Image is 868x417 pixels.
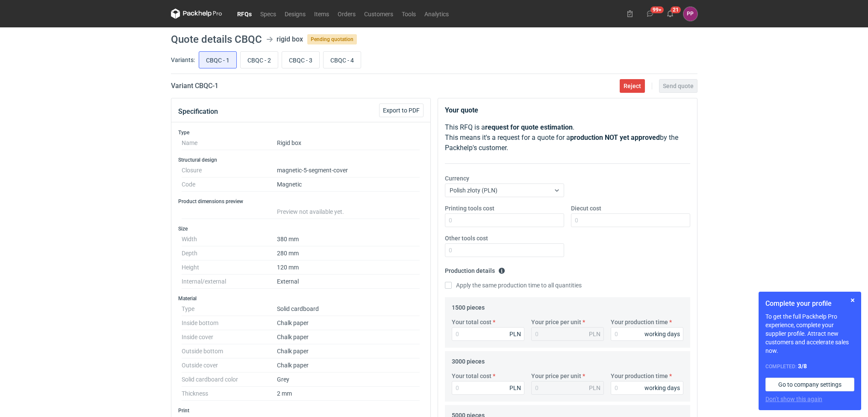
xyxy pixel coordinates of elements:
dt: Closure [182,163,277,177]
input: 0 [611,381,683,395]
div: rigid box [277,34,303,44]
dd: Chalk paper [277,344,420,358]
label: Other tools cost [445,234,488,243]
h3: Structural design [178,157,424,163]
button: Send quote [659,79,697,93]
label: CBQC - 4 [323,51,361,68]
button: Export to PDF [379,104,424,117]
span: Export to PDF [383,107,420,113]
strong: Your quote [445,106,478,114]
h3: Size [178,225,424,232]
dd: 280 mm [277,246,420,260]
p: To get the full Packhelp Pro experience, complete your supplier profile. Attract new customers an... [765,312,854,355]
div: working days [644,384,680,392]
a: Go to company settings [765,378,854,391]
strong: production NOT yet approved [570,133,660,142]
button: Don’t show this again [765,395,822,403]
h3: Type [178,129,424,136]
dd: magnetic-5-segment-cover [277,163,420,177]
dt: Type [182,302,277,316]
a: Customers [360,9,397,19]
a: Designs [280,9,310,19]
div: PLN [589,330,600,338]
input: 0 [445,243,564,257]
label: CBQC - 2 [240,51,278,68]
label: Diecut cost [571,204,601,213]
h3: Print [178,407,424,414]
button: 21 [663,7,677,21]
button: Skip for now [847,295,858,305]
label: CBQC - 3 [282,51,320,68]
div: PLN [509,384,521,392]
label: CBQC - 1 [199,51,237,68]
dt: Solid cardboard color [182,373,277,387]
dt: Thickness [182,387,277,401]
dd: Chalk paper [277,358,420,373]
dt: Internal/external [182,275,277,289]
button: 99+ [643,7,657,21]
h3: Product dimensions preview [178,198,424,205]
dd: Rigid box [277,136,420,150]
dd: Chalk paper [277,316,420,330]
input: 0 [452,381,524,395]
label: Variants: [171,56,195,64]
strong: 3 / 8 [798,363,807,370]
label: Your total cost [452,372,491,380]
dt: Height [182,260,277,275]
dt: Name [182,136,277,150]
label: Your price per unit [531,372,581,380]
dd: Chalk paper [277,330,420,344]
label: Your production time [611,372,668,380]
div: PLN [589,384,600,392]
h1: Quote details CBQC [171,34,262,44]
div: Completed: [765,362,854,371]
dd: Grey [277,373,420,387]
a: Orders [333,9,360,19]
span: Send quote [663,83,694,89]
input: 0 [611,327,683,341]
a: Specs [256,9,280,19]
p: This RFQ is a . This means it's a request for a quote for a by the Packhelp's customer. [445,122,690,153]
label: Currency [445,174,469,183]
legend: 1500 pieces [452,301,485,311]
h3: Material [178,295,424,302]
span: Preview not available yet. [277,208,344,215]
dt: Inside bottom [182,316,277,330]
dt: Width [182,232,277,246]
dd: 2 mm [277,387,420,401]
dd: External [277,275,420,289]
dd: Magnetic [277,177,420,192]
label: Your price per unit [531,318,581,326]
label: Your total cost [452,318,491,326]
h2: Variant CBQC - 1 [171,81,218,91]
div: working days [644,330,680,338]
dd: Solid cardboard [277,302,420,316]
span: Pending quotation [307,34,357,44]
span: Reject [624,83,641,89]
legend: 3000 pieces [452,355,485,365]
dd: 120 mm [277,260,420,275]
label: Your production time [611,318,668,326]
a: Tools [397,9,420,19]
input: 0 [452,327,524,341]
dt: Outside bottom [182,344,277,358]
svg: Packhelp Pro [171,9,222,19]
input: 0 [571,213,690,227]
button: Reject [620,79,645,93]
div: Paulina Pander [683,7,697,21]
strong: request for quote estimation [485,123,573,131]
a: Items [310,9,333,19]
dt: Outside cover [182,358,277,373]
span: Polish złoty (PLN) [450,187,497,194]
input: 0 [445,213,564,227]
dt: Code [182,177,277,192]
label: Printing tools cost [445,204,494,213]
a: Analytics [420,9,453,19]
button: PP [683,7,697,21]
h1: Complete your profile [765,299,854,309]
dd: 380 mm [277,232,420,246]
dt: Inside cover [182,330,277,344]
button: Specification [178,101,218,122]
a: RFQs [233,9,256,19]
